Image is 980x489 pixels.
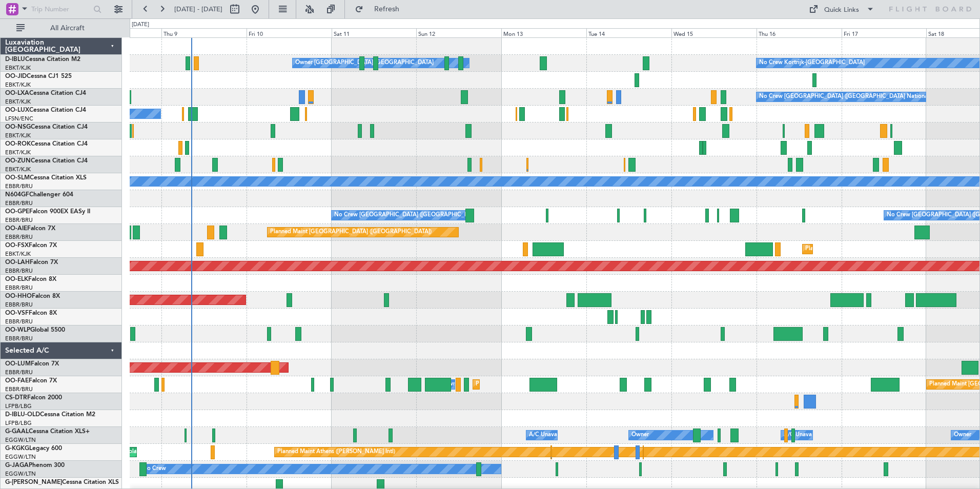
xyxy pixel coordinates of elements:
div: Mon 13 [501,28,586,37]
span: OO-LUX [5,107,29,113]
div: Wed 15 [671,28,757,37]
span: D-IBLU [5,56,25,63]
a: OO-ROKCessna Citation CJ4 [5,141,88,147]
a: OO-NSGCessna Citation CJ4 [5,124,88,130]
span: G-JAGA [5,462,29,468]
a: OO-FAEFalcon 7X [5,378,57,384]
span: OO-ELK [5,276,28,282]
a: EBKT/KJK [5,98,31,106]
button: Quick Links [804,1,880,17]
div: No Crew [GEOGRAPHIC_DATA] ([GEOGRAPHIC_DATA] National) [334,208,506,223]
div: Sat 11 [332,28,417,37]
span: OO-NSG [5,124,31,130]
a: OO-FSXFalcon 7X [5,242,57,249]
a: OO-ZUNCessna Citation CJ4 [5,158,88,164]
span: OO-FSX [5,242,29,249]
a: EBBR/BRU [5,284,33,292]
span: G-KGKG [5,445,29,452]
div: Owner [631,427,649,443]
a: LFPB/LBG [5,419,32,427]
a: EBBR/BRU [5,369,33,376]
a: OO-GPEFalcon 900EX EASy II [5,209,90,215]
a: OO-VSFFalcon 8X [5,310,57,316]
div: Owner [954,427,971,443]
a: EBBR/BRU [5,216,33,224]
a: LFSN/ENC [5,115,33,123]
div: No Crew Kortrijk-[GEOGRAPHIC_DATA] [759,55,865,71]
div: Owner [GEOGRAPHIC_DATA]-[GEOGRAPHIC_DATA] [295,55,434,71]
a: EBKT/KJK [5,250,31,258]
span: Refresh [365,6,409,13]
a: OO-LAHFalcon 7X [5,259,58,266]
a: EGGW/LTN [5,470,36,478]
span: OO-HHO [5,293,32,299]
a: EBKT/KJK [5,132,31,139]
a: G-[PERSON_NAME]Cessna Citation XLS [5,479,119,485]
span: OO-LAH [5,259,30,266]
div: [DATE] [132,21,149,29]
div: Planned Maint Melsbroek Air Base [476,377,565,392]
a: LFPB/LBG [5,402,32,410]
a: OO-AIEFalcon 7X [5,226,55,232]
div: Fri 10 [247,28,332,37]
span: OO-WLP [5,327,30,333]
a: EBKT/KJK [5,166,31,173]
a: D-IBLUCessna Citation M2 [5,56,80,63]
a: G-KGKGLegacy 600 [5,445,62,452]
a: OO-LUXCessna Citation CJ4 [5,107,86,113]
div: Fri 17 [842,28,927,37]
span: OO-GPE [5,209,29,215]
a: OO-LXACessna Citation CJ4 [5,90,86,96]
a: EGGW/LTN [5,436,36,444]
a: EBKT/KJK [5,64,31,72]
a: OO-JIDCessna CJ1 525 [5,73,72,79]
a: EBBR/BRU [5,199,33,207]
span: OO-FAE [5,378,29,384]
a: EBKT/KJK [5,149,31,156]
span: G-GAAL [5,429,29,435]
a: EBBR/BRU [5,318,33,325]
div: Thu 9 [161,28,247,37]
span: All Aircraft [27,25,108,32]
a: G-JAGAPhenom 300 [5,462,65,468]
a: EBBR/BRU [5,233,33,241]
a: EGGW/LTN [5,453,36,461]
a: G-GAALCessna Citation XLS+ [5,429,90,435]
span: G-[PERSON_NAME] [5,479,62,485]
a: D-IBLU-OLDCessna Citation M2 [5,412,95,418]
span: OO-VSF [5,310,29,316]
a: N604GFChallenger 604 [5,192,73,198]
span: OO-LXA [5,90,29,96]
div: A/C Unavailable [529,427,571,443]
a: OO-LUMFalcon 7X [5,361,59,367]
a: OO-HHOFalcon 8X [5,293,60,299]
a: EBBR/BRU [5,267,33,275]
span: OO-ROK [5,141,31,147]
div: A/C Unavailable [784,427,826,443]
div: Tue 14 [586,28,671,37]
div: No Crew [142,461,166,477]
div: Planned Maint Athens ([PERSON_NAME] Intl) [277,444,395,460]
div: Sun 12 [416,28,501,37]
span: [DATE] - [DATE] [174,5,222,14]
a: EBBR/BRU [5,335,33,342]
div: Thu 16 [757,28,842,37]
span: OO-SLM [5,175,30,181]
button: All Aircraft [11,20,111,36]
a: OO-ELKFalcon 8X [5,276,56,282]
a: EBKT/KJK [5,81,31,89]
a: EBBR/BRU [5,385,33,393]
span: OO-ZUN [5,158,31,164]
a: EBBR/BRU [5,301,33,309]
a: OO-SLMCessna Citation XLS [5,175,87,181]
div: Planned Maint Kortrijk-[GEOGRAPHIC_DATA] [805,241,925,257]
div: Quick Links [824,5,859,15]
span: OO-JID [5,73,27,79]
span: OO-LUM [5,361,31,367]
span: OO-AIE [5,226,27,232]
div: Planned Maint [GEOGRAPHIC_DATA] ([GEOGRAPHIC_DATA]) [270,225,432,240]
input: Trip Number [31,2,90,17]
a: CS-DTRFalcon 2000 [5,395,62,401]
span: CS-DTR [5,395,27,401]
a: EBBR/BRU [5,182,33,190]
